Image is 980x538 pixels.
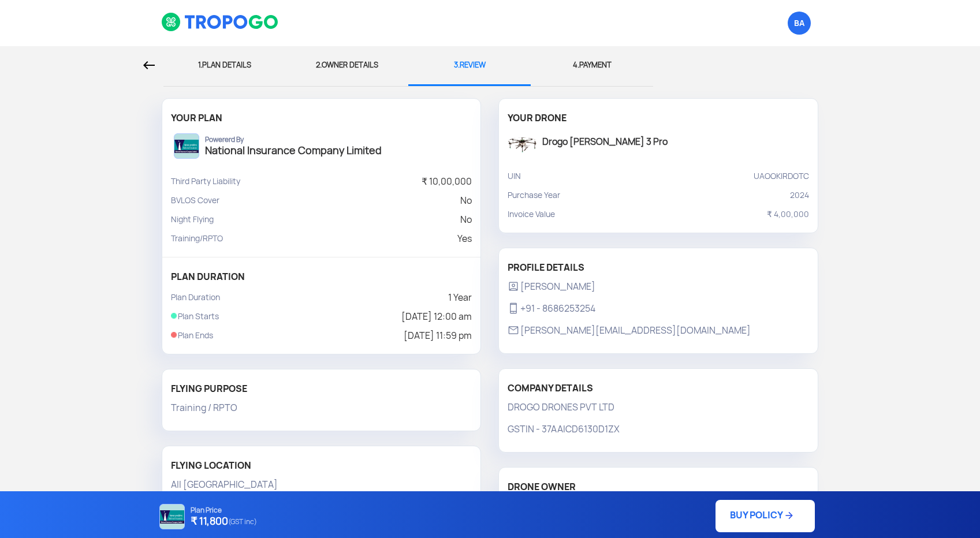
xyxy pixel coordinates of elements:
[171,272,472,282] h4: PLAN DURATION
[508,301,808,317] p: +91 - 8686253254
[417,46,522,84] div: REVIEW
[542,135,668,152] h5: Drogo [PERSON_NAME] 3 Pro
[448,288,472,307] p: 1 Year
[172,46,277,84] div: PLAN DETAILS
[198,60,202,70] span: 1.
[171,172,240,191] p: Third Party Liability
[143,61,155,69] img: Back
[508,263,808,273] h4: PROFILE DETAILS
[205,136,382,144] p: Powererd By
[171,384,472,394] h4: FLYING PURPOSE
[508,383,808,394] h4: COMPANY DETAILS
[159,504,185,529] img: NATIONAL
[295,46,400,84] div: OWNER DETAILS
[422,172,472,191] p: ₹ 10,00,000
[573,60,579,70] span: 4.
[171,400,472,416] p: Training / RPTO
[316,60,322,70] span: 2.
[508,482,808,492] h4: DRONE OWNER
[508,323,808,339] p: [PERSON_NAME][EMAIL_ADDRESS][DOMAIN_NAME]
[508,205,555,224] p: Invoice Value
[171,288,220,307] p: Plan Duration
[508,279,808,295] p: [PERSON_NAME]
[228,514,257,529] span: (GST inc)
[457,229,472,248] p: Yes
[754,167,809,186] p: UAOOKIRDOTC
[171,229,223,248] p: Training/RPTO
[539,46,644,84] div: PAYMENT
[174,133,199,159] img: National
[191,506,257,514] p: Plan Price
[767,205,809,224] p: ₹ 4,00,000
[171,113,472,124] h4: YOUR PLAN
[460,191,472,210] p: No
[191,514,257,529] h4: ₹ 11,800
[788,12,811,35] span: BHARGAVA AVANAPU
[508,167,521,186] p: UIN
[171,326,213,345] p: Plan Ends
[171,477,472,493] p: All [GEOGRAPHIC_DATA]
[508,186,560,205] p: Purchase Year
[508,129,536,158] img: Drone type
[171,307,219,326] p: Plan Starts
[508,113,808,124] h4: YOUR DRONE
[171,210,214,229] p: Night Flying
[161,12,280,32] img: logoHeader.svg
[508,399,808,416] p: DROGO DRONES PVT LTD
[460,210,472,229] p: No
[171,191,219,210] p: BVLOS Cover
[790,186,809,205] p: 2024
[401,307,472,326] p: [DATE] 12:00 am
[205,144,382,158] h4: National Insurance Company Limited
[404,326,472,345] p: [DATE] 11:59 pm
[716,500,815,532] a: BUY POLICY
[454,60,460,70] span: 3.
[783,510,795,521] img: ic_arrow_forward_blue.svg
[508,421,808,438] p: GSTIN - 37AAICD6130D1ZX
[171,461,472,471] h4: FLYING LOCATION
